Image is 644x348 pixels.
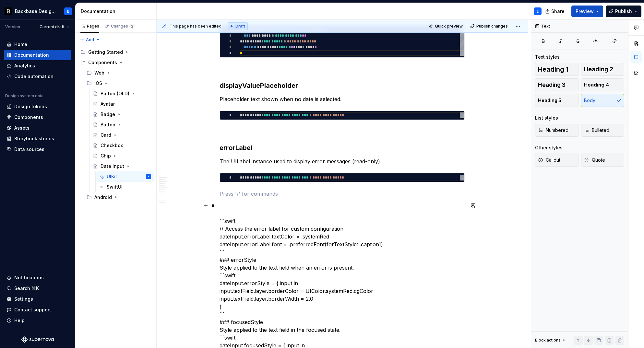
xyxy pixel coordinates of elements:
div: Web [94,70,104,76]
div: Analytics [14,63,35,69]
span: Heading 4 [584,82,609,88]
a: Code automation [4,71,71,82]
span: Heading 5 [538,97,561,104]
a: Data sources [4,144,71,155]
div: Page tree [78,47,154,203]
div: Documentation [81,8,154,15]
div: Other styles [535,145,563,151]
a: Button (OLD) [90,88,154,99]
div: Pages [80,24,99,29]
a: Storybook stories [4,133,71,144]
a: Button [90,120,154,130]
span: Preview [576,8,594,15]
button: Add [78,35,102,44]
a: UIKitE [96,171,154,182]
div: Android [94,194,112,201]
button: Publish changes [468,22,511,31]
div: Code automation [14,73,54,80]
div: Version [5,24,20,29]
span: Bulleted [584,127,609,133]
div: Card [101,132,111,138]
div: Home [14,41,27,48]
div: Block actions [535,338,561,343]
span: Numbered [538,127,568,133]
a: Analytics [4,61,71,71]
button: Numbered [535,124,578,137]
div: Avatar [101,101,115,107]
a: Card [90,130,154,140]
p: The UILabel instance used to display error messages (read-only). [220,157,465,165]
button: Publish [606,6,641,17]
button: Heading 2 [581,63,625,76]
button: Backbase Design SystemE [1,4,74,18]
p: Placeholder text shown when no date is selected. [220,95,465,103]
a: Home [4,39,71,50]
span: Publish [615,8,632,15]
div: Web [84,68,154,78]
div: Help [14,317,25,324]
div: Badge [101,111,115,118]
div: Search ⌘K [14,285,39,292]
button: Bulleted [581,124,625,137]
div: Components [88,59,117,66]
div: Settings [14,296,33,302]
button: Contact support [4,305,71,315]
div: Block actions [535,336,566,345]
span: This page has been edited. [170,24,222,29]
div: Chip [101,153,111,159]
div: Getting Started [78,47,154,57]
div: UIKit [107,173,117,180]
span: Publish changes [476,24,508,29]
button: Quick preview [427,22,466,31]
span: Quick preview [435,24,463,29]
span: Current draft [40,24,65,29]
a: Chip [90,151,154,161]
a: Design tokens [4,101,71,112]
a: SwiftUI [96,182,154,192]
a: Date Input [90,161,154,171]
button: Search ⌘K [4,283,71,294]
span: Add [86,37,94,42]
img: ef5c8306-425d-487c-96cf-06dd46f3a532.png [5,7,12,15]
div: Design tokens [14,103,47,110]
div: E [67,9,69,14]
button: Current draft [37,22,73,31]
div: Backbase Design System [15,8,56,15]
h3: displayValuePlaceholder [220,81,465,90]
div: Button [101,122,115,128]
button: Share [542,6,569,17]
div: Changes [111,24,135,29]
span: Share [551,8,565,15]
div: Button (OLD) [101,90,129,97]
div: Text styles [535,54,560,60]
span: 2 [129,24,135,29]
div: E [148,173,149,180]
a: Components [4,112,71,122]
button: Preview [571,6,603,17]
button: Quote [581,154,625,167]
a: Checkbox [90,140,154,151]
div: E [537,9,539,14]
a: Assets [4,123,71,133]
svg: Supernova Logo [21,336,54,343]
button: Heading 4 [581,78,625,91]
div: Assets [14,125,30,131]
div: iOS [84,78,154,88]
div: List styles [535,115,558,121]
div: Date Input [101,163,124,169]
span: Draft [235,24,245,29]
div: Design system data [5,93,43,99]
span: Quote [584,157,605,163]
span: Callout [538,157,560,163]
div: Components [78,57,154,68]
div: Notifications [14,274,44,281]
div: SwiftUI [107,184,123,190]
button: Heading 5 [535,94,578,107]
div: Documentation [14,52,49,58]
div: iOS [94,80,102,87]
div: Data sources [14,146,44,153]
button: Callout [535,154,578,167]
button: Heading 1 [535,63,578,76]
a: Avatar [90,99,154,109]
